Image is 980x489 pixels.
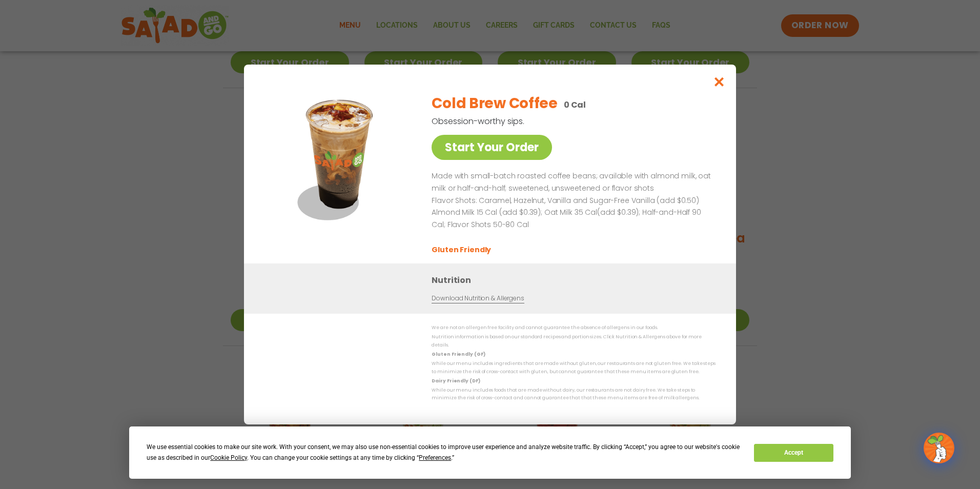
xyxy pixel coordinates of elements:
[432,324,716,332] p: We are not an allergen free facility and cannot guarantee the absence of allergens in our foods.
[432,195,711,207] p: Flavor Shots: Caramel, Hazelnut, Vanilla and Sugar-Free Vanilla (add $0.50)
[432,207,711,232] p: Almond Milk 15 Cal (add $0.39); Oat Milk 35 Cal(add $0.39); Half-and-Half 90 Cal; Flavor Shots 50...
[703,65,736,99] button: Close modal
[432,244,493,255] li: Gluten Friendly
[432,378,480,384] strong: Dairy Friendly (DF)
[432,386,716,402] p: While our menu includes foods that are made without dairy, our restaurants are not dairy free. We...
[432,170,711,195] p: Made with small-batch roasted coffee beans; available with almond milk, oat milk or half-and-half...
[564,98,586,111] p: 0 Cal
[147,442,742,463] div: We use essential cookies to make our site work. With your consent, we may also use non-essential ...
[432,360,716,376] p: While our menu includes ingredients that are made without gluten, our restaurants are not gluten ...
[210,454,247,461] span: Cookie Policy
[432,135,552,160] a: Start Your Order
[925,434,953,462] img: wpChatIcon
[419,454,451,461] span: Preferences
[432,274,721,287] h3: Nutrition
[267,85,411,229] img: Featured product photo for Cold Brew Coffee
[432,351,485,357] strong: Gluten Friendly (GF)
[432,115,662,128] p: Obsession-worthy sips.
[432,333,716,349] p: Nutrition information is based on our standard recipes and portion sizes. Click Nutrition & Aller...
[432,294,524,303] a: Download Nutrition & Allergens
[754,444,833,462] button: Accept
[432,93,558,114] h2: Cold Brew Coffee
[129,426,851,479] div: Cookie Consent Prompt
